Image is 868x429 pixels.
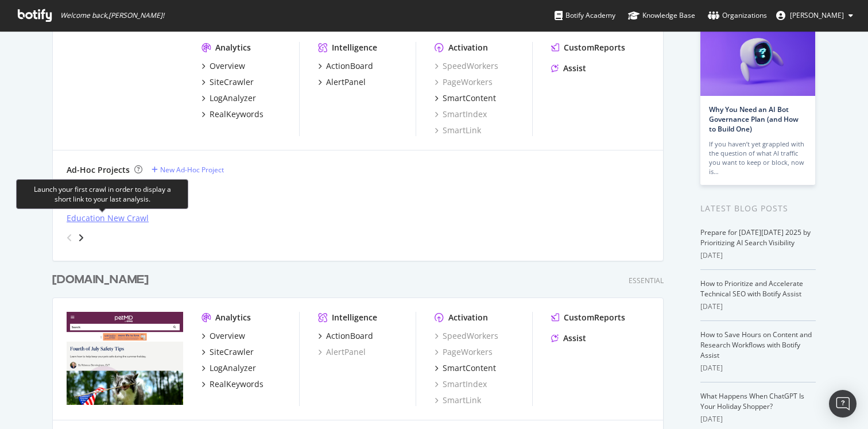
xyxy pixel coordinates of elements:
a: CustomReports [551,312,625,323]
div: Analytics [215,312,251,323]
div: LogAnalyzer [210,362,256,374]
a: SpeedWorkers [435,60,498,72]
div: Essential [629,276,664,285]
div: AlertPanel [326,76,366,88]
div: Intelligence [332,312,377,323]
a: Education New Crawl [67,212,149,224]
img: www.petmd.com [67,312,183,405]
div: Knowledge Base [628,10,695,21]
a: LogAnalyzer [201,362,256,374]
a: SmartContent [435,92,496,104]
a: ActionBoard [318,330,373,342]
div: CustomReports [564,42,625,53]
a: SpeedWorkers [435,330,498,342]
div: Analytics [215,42,251,53]
div: [DATE] [700,302,816,312]
div: RealKeywords [210,109,263,120]
div: Activation [448,42,488,53]
a: Overview [201,60,245,72]
a: SmartContent [435,362,496,374]
div: Open Intercom Messenger [829,390,857,418]
div: SmartContent [443,362,496,374]
div: [DATE] [700,250,816,261]
div: angle-left [62,229,77,247]
a: Prepare for [DATE][DATE] 2025 by Prioritizing AI Search Visibility [700,227,811,248]
a: PageWorkers [435,76,493,88]
div: RealKeywords [210,378,263,390]
a: AlertPanel [318,346,366,358]
a: Why You Need an AI Bot Governance Plan (and How to Build One) [709,105,799,134]
div: Botify Academy [555,10,615,21]
a: RealKeywords [201,378,263,390]
a: CustomReports [551,42,625,53]
img: Why You Need an AI Bot Governance Plan (and How to Build One) [700,18,815,96]
a: How to Prioritize and Accelerate Technical SEO with Botify Assist [700,279,803,299]
div: SiteCrawler [210,76,254,88]
a: RealKeywords [201,109,263,120]
a: [DOMAIN_NAME] [52,272,153,288]
a: ActionBoard [318,60,373,72]
div: Overview [210,330,245,342]
div: ActionBoard [326,330,373,342]
div: New Ad-Hoc Project [160,165,224,175]
div: angle-right [77,232,85,244]
a: SmartLink [435,395,481,406]
div: [DOMAIN_NAME] [52,272,149,288]
div: Activation [448,312,488,323]
div: ActionBoard [326,60,373,72]
div: Launch your first crawl in order to display a short link to your last analysis. [26,184,179,204]
div: SmartContent [443,92,496,104]
a: How to Save Hours on Content and Research Workflows with Botify Assist [700,330,812,360]
div: Latest Blog Posts [700,202,816,215]
a: SiteCrawler [201,76,254,88]
div: Assist [563,333,586,344]
img: www.chewy.com [67,42,183,135]
div: Overview [210,60,245,72]
div: SiteCrawler [210,346,254,358]
a: AlertPanel [318,76,366,88]
a: PageWorkers [435,346,493,358]
div: Ad-Hoc Projects [67,164,130,176]
a: New Ad-Hoc Project [152,165,224,175]
span: Katie Greenwood [790,10,844,20]
div: Intelligence [332,42,377,53]
a: Assist [551,333,586,344]
a: Assist [551,63,586,74]
div: If you haven’t yet grappled with the question of what AI traffic you want to keep or block, now is… [709,140,807,176]
a: Overview [201,330,245,342]
a: SmartIndex [435,378,487,390]
div: Assist [563,63,586,74]
div: Organizations [708,10,767,21]
div: LogAnalyzer [210,92,256,104]
div: [DATE] [700,363,816,373]
span: Welcome back, [PERSON_NAME] ! [60,11,164,20]
div: CustomReports [564,312,625,323]
a: SiteCrawler [201,346,254,358]
a: LogAnalyzer [201,92,256,104]
a: What Happens When ChatGPT Is Your Holiday Shopper? [700,391,804,411]
a: SmartIndex [435,109,487,120]
div: [DATE] [700,414,816,424]
a: SmartLink [435,125,481,136]
button: [PERSON_NAME] [767,6,862,25]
